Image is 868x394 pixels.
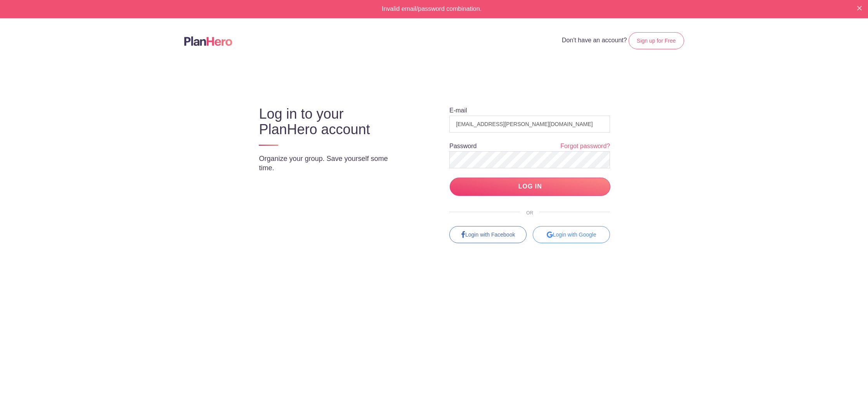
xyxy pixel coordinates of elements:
a: Login with Facebook [449,226,527,243]
a: Forgot password? [560,142,610,151]
label: Password [449,143,476,149]
img: Logo main planhero [184,36,232,46]
input: e.g. julie@eventco.com [449,116,610,133]
span: Don't have an account? [562,37,627,43]
h3: Log in to your PlanHero account [259,106,405,137]
button: Close [857,5,862,11]
div: Login with Google [533,226,610,243]
span: OR [520,210,539,216]
label: E-mail [449,107,467,114]
a: Sign up for Free [629,32,684,49]
input: LOG IN [450,178,610,196]
img: X small white [857,6,862,10]
p: Organize your group. Save yourself some time. [259,154,405,173]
